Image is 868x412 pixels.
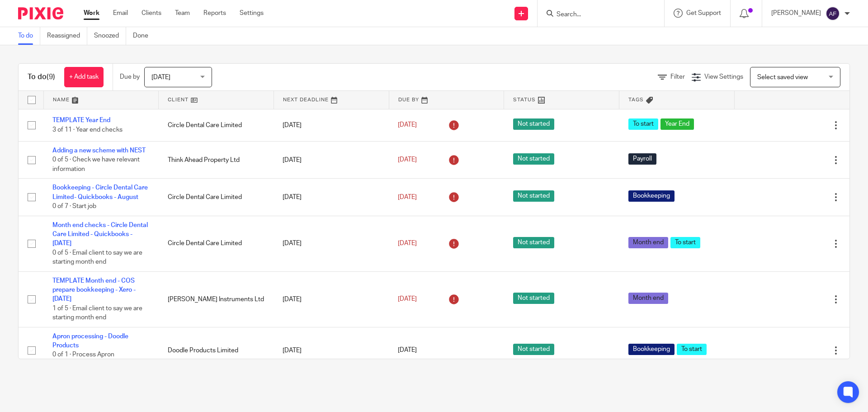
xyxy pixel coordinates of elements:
a: Reports [203,9,226,18]
span: [DATE] [398,240,417,246]
span: To start [670,237,700,248]
span: [DATE] [398,194,417,200]
span: Bookkeeping [628,344,675,355]
td: Doodle Products Limited [159,327,274,374]
span: [DATE] [151,74,170,81]
a: To do [18,27,40,45]
span: 0 of 1 · Process Apron transactions [52,352,114,368]
span: Not started [513,190,554,202]
td: [PERSON_NAME] Instruments Ltd [159,271,274,327]
span: Not started [513,118,554,130]
a: Done [133,27,155,45]
td: Think Ahead Property Ltd [159,141,274,178]
span: To start [628,118,658,130]
span: [DATE] [398,156,417,163]
a: Reassigned [47,27,87,45]
a: TEMPLATE Year End [52,117,110,123]
td: [DATE] [274,216,389,271]
a: + Add task [64,67,104,87]
td: [DATE] [274,179,389,216]
td: Circle Dental Care Limited [159,179,274,216]
a: Email [113,9,128,18]
span: [DATE] [398,296,417,303]
a: Month end checks - Circle Dental Care Limited - Quickbooks - [DATE] [52,222,148,247]
td: [DATE] [274,327,389,374]
span: 0 of 7 · Start job [52,203,96,209]
td: Circle Dental Care Limited [159,216,274,271]
td: Circle Dental Care Limited [159,109,274,141]
a: Apron processing - Doodle Products [52,333,128,349]
span: 0 of 5 · Email client to say we are starting month end [52,250,142,265]
span: Not started [513,344,554,355]
span: Bookkeeping [628,190,675,202]
span: Year End [660,118,694,130]
a: Team [175,9,190,18]
img: Pixie [18,7,63,19]
span: Not started [513,153,554,165]
a: Snoozed [94,27,126,45]
span: Payroll [628,153,656,165]
span: Not started [513,237,554,248]
p: [PERSON_NAME] [771,9,821,18]
td: [DATE] [274,109,389,141]
span: Select saved view [757,74,808,81]
a: Clients [142,9,161,18]
h1: To do [28,72,55,82]
a: Adding a new scheme with NEST [52,147,146,154]
td: [DATE] [274,271,389,327]
span: [DATE] [398,347,417,354]
span: Get Support [686,10,721,16]
a: Settings [240,9,264,18]
a: Work [84,9,99,18]
span: Tags [628,97,644,102]
img: svg%3E [826,6,840,21]
td: [DATE] [274,141,389,178]
input: Search [556,11,637,19]
span: 0 of 5 · Check we have relevant information [52,157,140,173]
span: Filter [670,74,685,80]
span: Month end [628,293,668,304]
span: 3 of 11 · Year end checks [52,127,123,133]
span: [DATE] [398,122,417,128]
span: Month end [628,237,668,248]
p: Due by [120,72,140,81]
a: TEMPLATE Month end - COS prepare bookkeeping - Xero - [DATE] [52,278,136,303]
span: 1 of 5 · Email client to say we are starting month end [52,305,142,321]
span: Not started [513,293,554,304]
a: Bookkeeping - Circle Dental Care Limited- Quickbooks - August [52,185,148,200]
span: To start [677,344,707,355]
span: View Settings [704,74,743,80]
span: (9) [47,73,55,81]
